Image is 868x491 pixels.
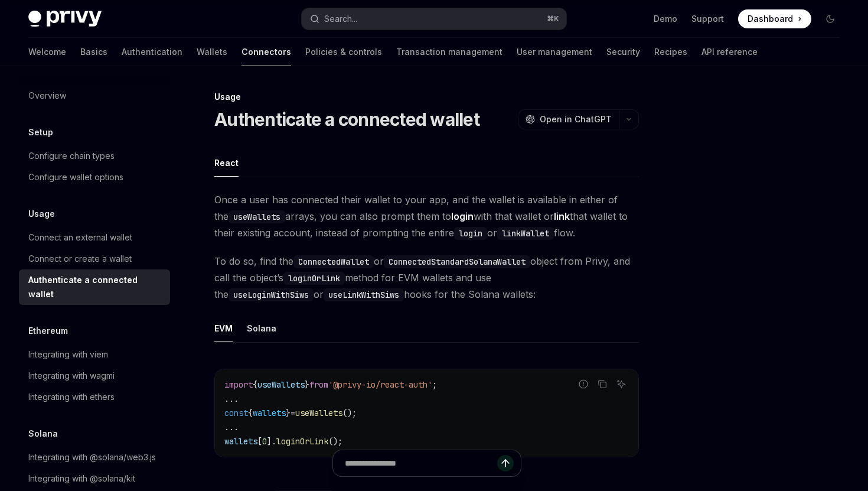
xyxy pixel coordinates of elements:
[606,38,640,66] a: Security
[19,248,170,269] a: Connect or create a wallet
[224,422,239,433] span: ...
[19,365,170,386] a: Integrating with wagmi
[214,253,639,303] span: To do so, find the or object from Privy, and call the object’s method for EVM wallets and use the...
[28,472,135,486] div: Integrating with @solana/kit
[19,468,170,489] a: Integrating with @solana/kit
[497,227,554,240] code: linkWallet
[748,13,793,25] span: Dashboard
[19,145,170,167] a: Configure chain types
[28,170,123,184] div: Configure wallet options
[293,255,374,268] code: ConnectedWallet
[253,408,286,418] span: wallets
[654,38,687,66] a: Recipes
[324,12,357,26] div: Search...
[224,394,239,404] span: ...
[224,379,253,390] span: import
[122,38,182,66] a: Authentication
[283,272,345,285] code: loginOrLink
[517,38,592,66] a: User management
[19,344,170,365] a: Integrating with viem
[19,85,170,106] a: Overview
[576,376,591,392] button: Report incorrect code
[214,191,639,241] span: Once a user has connected their wallet to your app, and the wallet is available in either of the ...
[291,408,295,418] span: =
[28,390,115,404] div: Integrating with ethers
[267,436,276,447] span: ].
[309,379,328,390] span: from
[276,436,328,447] span: loginOrLink
[248,408,253,418] span: {
[229,288,314,301] code: useLoginWithSiws
[384,255,530,268] code: ConnectedStandardSolanaWallet
[701,38,758,66] a: API reference
[28,324,68,338] h5: Ethereum
[242,38,291,66] a: Connectors
[28,252,132,266] div: Connect or create a wallet
[28,125,53,139] h5: Setup
[691,13,724,25] a: Support
[253,379,257,390] span: {
[345,450,497,476] input: Ask a question...
[328,379,432,390] span: '@privy-io/react-auth'
[396,38,502,66] a: Transaction management
[738,9,811,28] a: Dashboard
[80,38,107,66] a: Basics
[28,347,108,362] div: Integrating with viem
[19,447,170,468] a: Integrating with @solana/web3.js
[257,379,305,390] span: useWallets
[328,436,342,447] span: ();
[224,436,257,447] span: wallets
[28,273,163,301] div: Authenticate a connected wallet
[224,408,248,418] span: const
[286,408,291,418] span: }
[821,9,840,28] button: Toggle dark mode
[454,227,487,240] code: login
[28,369,115,383] div: Integrating with wagmi
[451,210,474,222] strong: login
[305,38,382,66] a: Policies & controls
[595,376,610,392] button: Copy the contents from the code block
[214,314,233,342] div: EVM
[19,167,170,188] a: Configure wallet options
[518,109,619,129] button: Open in ChatGPT
[214,149,239,177] div: React
[262,436,267,447] span: 0
[19,227,170,248] a: Connect an external wallet
[28,207,55,221] h5: Usage
[229,210,285,223] code: useWallets
[28,149,115,163] div: Configure chain types
[654,13,677,25] a: Demo
[324,288,404,301] code: useLinkWithSiws
[247,314,276,342] div: Solana
[342,408,357,418] span: ();
[19,386,170,408] a: Integrating with ethers
[547,14,559,24] span: ⌘ K
[214,109,479,130] h1: Authenticate a connected wallet
[28,89,66,103] div: Overview
[302,8,566,30] button: Open search
[28,450,156,464] div: Integrating with @solana/web3.js
[197,38,227,66] a: Wallets
[497,455,514,472] button: Send message
[614,376,629,392] button: Ask AI
[214,91,639,103] div: Usage
[305,379,309,390] span: }
[19,269,170,305] a: Authenticate a connected wallet
[28,427,58,441] h5: Solana
[540,113,612,125] span: Open in ChatGPT
[432,379,437,390] span: ;
[257,436,262,447] span: [
[28,230,132,245] div: Connect an external wallet
[28,11,102,27] img: dark logo
[554,210,570,222] strong: link
[28,38,66,66] a: Welcome
[295,408,342,418] span: useWallets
